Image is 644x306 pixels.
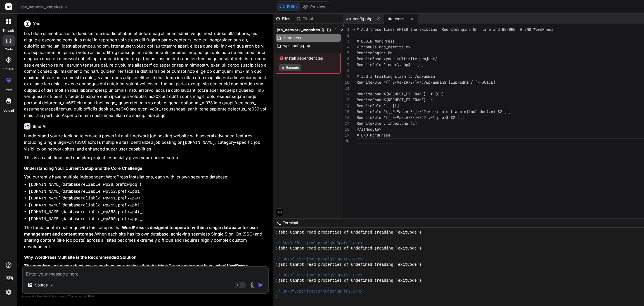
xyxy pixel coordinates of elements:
div: 11 [343,85,349,91]
code: reliable_wp28 [80,182,113,187]
li: (database , prefix ) [29,195,268,202]
span: RewriteEngine On [357,50,392,55]
span: job_network_websites [21,4,68,10]
code: wpww_ [130,196,142,201]
span: Install dependencies [279,55,337,61]
code: reliable_wp552 [80,189,116,194]
div: Click to collapse the range. [350,27,357,32]
div: Github [294,16,317,22]
div: 1 [343,27,349,32]
span: ❯ [276,262,278,267]
p: This is an ambitious and complex project, especially given your current setup. [24,155,268,161]
div: 3 [343,38,349,44]
code: [DOMAIN_NAME] [29,210,61,215]
div: 19 [343,132,349,138]
p: You currently have multiple independent WordPress installations, each with its own separate datab... [24,174,268,180]
span: .htaccess [387,16,404,22]
strong: WordPress is designed to operate within a single database for user management and content storage. [24,225,259,237]
div: 18 [343,126,349,132]
span: min|includes).*) $2 [L] [460,109,511,114]
div: 5 [343,50,349,56]
span: L] [460,115,464,120]
label: Upload [3,108,14,113]
span: jsh: Cannot read properties of undefined (reading 'exitCode') [278,230,422,235]
span: ~/u3uk0f35zsjjbn9cprh6fq9h0p4tm2-wnxx [276,273,363,278]
span: Terminal [283,220,298,226]
div: 20 [343,138,349,144]
span: ❯ [276,294,278,300]
label: prem [5,88,12,92]
div: Files [273,16,294,22]
div: 15 [343,109,349,115]
span: RewriteRule ^([_0-9a-zA-Z-]+/)?wp-admin$ $1wp- [357,80,460,85]
span: RewriteRule . index.php [L] [357,121,417,126]
p: The standard and most robust way to achieve your goals within the WordPress ecosystem is by using . [24,263,268,276]
span: RewriteRule ^index\.php$ - [L] [357,62,424,67]
span: # BEGIN WordPress [357,39,395,44]
span: jsh: Cannot read properties of undefined (reading 'exitCode') [278,246,422,251]
img: attachment [249,282,256,288]
code: [DOMAIN_NAME] [29,217,61,222]
li: (database , prefix ) [29,181,268,188]
span: jsh: Cannot read properties of undefined (reading 'exitCode') [278,262,422,267]
button: Editor [277,3,300,11]
div: 12 [343,91,349,97]
div: 10 [343,79,349,85]
div: 16 [343,115,349,121]
span: RewriteCond %{REQUEST_FILENAME} -f [OR] [357,91,444,96]
h3: Why WordPress Multisite is the Recommended Solution [24,254,268,261]
div: 9 [343,74,349,79]
span: </IfModule> [357,127,381,132]
div: 4 [343,44,349,50]
span: jsh: Cannot read properties of undefined (reading 'exitCode') [278,278,422,283]
button: Preview [300,3,328,11]
span: e On` line and BEFORE `# END WordPress` [468,27,556,32]
div: 8 [343,68,349,74]
code: reliable_wp259 [80,203,116,208]
p: Source [35,282,48,288]
span: ~/u3uk0f35zsjjbn9cprh6fq9h0p4tm2-wnxx [276,257,363,262]
p: Lo, I dolo si ametco a elits doeiusm tem incidid utlabor, et doloremag ali enim admin ve qui nost... [24,30,268,119]
span: RewriteRule ^ - [L] [357,103,399,108]
code: wp4i_ [130,210,142,215]
code: wpdq_ [127,182,140,187]
code: reliable_wp451 [80,196,116,201]
code: [DOMAIN_NAME] [29,196,61,201]
span: ❯ [276,278,278,283]
code: [DOMAIN_NAME] [29,182,61,187]
span: .htaccess [283,34,301,41]
code: reliable_wp395 [80,217,116,222]
code: [DOMAIN_NAME] [29,189,61,194]
h3: Understanding Your Current Setup and the Core Challenge [24,165,268,172]
span: RewriteBase /your-multisite-project/ [357,56,437,61]
code: wpd1_ [130,189,142,194]
span: <IfModule mod_rewrite.c> [357,44,410,50]
label: threads [3,28,15,33]
span: ❯ [276,246,278,251]
span: # END WordPress [357,133,390,138]
span: admin/ [R=301,L] [460,80,495,85]
h6: Bind AI [33,124,46,129]
span: RewriteRule ^([_0-9a-zA-Z-]+/)?(wp-(content|ad [357,109,460,114]
span: job_network_websites [277,27,320,33]
code: wpbj_ [130,203,142,208]
div: 14 [343,103,349,109]
div: 6 [343,56,349,62]
span: RewriteCond %{REQUEST_FILENAME} -d [357,97,433,102]
span: # add a trailing slash to /wp-admin [357,74,435,79]
li: (database , prefix ) [29,188,268,195]
span: wp-config.php [345,16,373,22]
li: (database , prefix ) [29,216,268,223]
li: (database , prefix ) [29,209,268,216]
img: icon [258,282,264,288]
span: RewriteRule ^([_0-9a-zA-Z-]+/)?(.*\.php)$ $2 [ [357,115,460,120]
p: The fundamental challenge with this setup is that When each site has its own database, achieving ... [24,225,268,250]
p: I understand you're looking to create a powerful multi-network job posting website with several a... [24,133,268,152]
p: Always double-check its answers. Your in Bind [22,294,269,299]
li: (database , prefix ) [29,202,268,209]
span: ~/u3uk0f35zsjjbn9cprh6fq9h0p4tm2-wnxx [276,289,363,294]
h6: You [33,21,41,27]
span: ~/u3uk0f35zsjjbn9cprh6fq9h0p4tm2-wnxx [276,241,363,246]
code: wppt_ [130,217,142,222]
span: # Add these lines AFTER the existing `RewriteEngin [357,27,468,32]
